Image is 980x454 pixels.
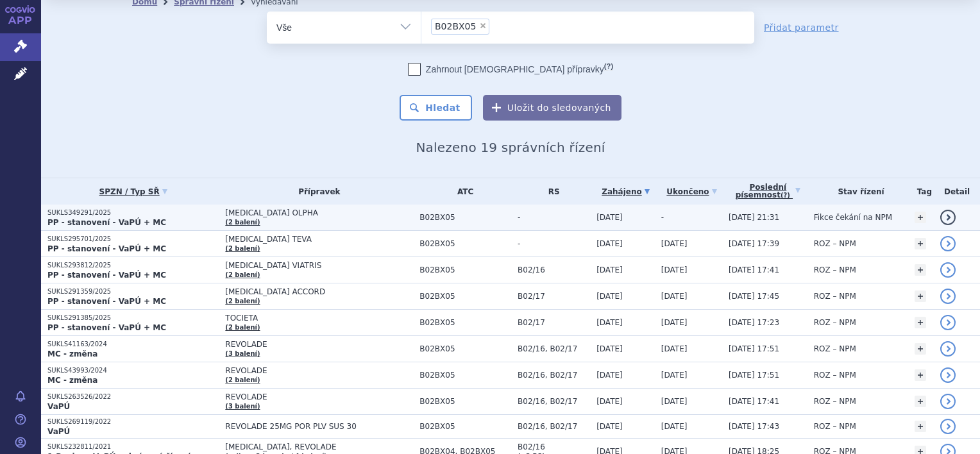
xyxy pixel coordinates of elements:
a: (2 balení) [225,298,260,305]
a: Zahájeno [596,183,655,201]
span: [DATE] [596,213,623,222]
span: - [661,213,664,222]
a: (3 balení) [225,403,260,410]
a: Poslednípísemnost(?) [729,178,807,205]
strong: PP - stanovení - VaPÚ + MC [47,244,166,253]
span: B02/17 [518,318,590,327]
a: + [915,212,926,223]
span: B02BX05 [419,422,511,431]
span: [DATE] [596,292,623,301]
span: B02/16 [518,265,590,274]
a: Přidat parametr [764,21,839,34]
a: detail [940,394,956,409]
span: B02BX05 [419,318,511,327]
span: ROZ – NPM [814,371,856,380]
span: B02BX05 [419,265,511,274]
span: [DATE] [596,265,623,274]
a: + [915,369,926,381]
th: RS [511,178,590,205]
span: × [479,22,487,29]
span: [DATE] [596,397,623,406]
th: Přípravek [219,178,413,205]
span: B02/16, B02/17 [518,344,590,353]
span: ROZ – NPM [814,265,856,274]
strong: VaPÚ [47,402,70,411]
span: B02BX05 [419,239,511,248]
span: [MEDICAL_DATA] ACCORD [225,287,413,296]
span: ROZ – NPM [814,239,856,248]
span: B02/16, B02/17 [518,371,590,380]
span: ROZ – NPM [814,344,856,353]
p: SUKLS293812/2025 [47,261,219,270]
span: [DATE] [661,422,688,431]
a: + [915,343,926,355]
span: B02BX05 [419,292,511,301]
a: + [915,396,926,407]
span: B02/16, B02/17 [518,397,590,406]
span: TOCIETA [225,314,413,323]
p: SUKLS41163/2024 [47,340,219,349]
span: ROZ – NPM [814,397,856,406]
span: - [518,213,590,222]
a: (2 balení) [225,219,260,226]
span: Fikce čekání na NPM [814,213,892,222]
span: ROZ – NPM [814,292,856,301]
p: SUKLS291359/2025 [47,287,219,296]
span: [DATE] [661,371,688,380]
span: [MEDICAL_DATA] VIATRIS [225,261,413,270]
a: detail [940,367,956,383]
th: Detail [934,178,980,205]
p: SUKLS43993/2024 [47,366,219,375]
a: detail [940,236,956,251]
a: detail [940,289,956,304]
th: Tag [908,178,934,205]
a: (2 balení) [225,245,260,252]
abbr: (?) [781,192,790,199]
p: SUKLS269119/2022 [47,417,219,426]
p: SUKLS291385/2025 [47,314,219,323]
strong: PP - stanovení - VaPÚ + MC [47,297,166,306]
a: detail [940,315,956,330]
span: REVOLADE 25MG POR PLV SUS 30 [225,422,413,431]
span: [MEDICAL_DATA], REVOLADE [225,442,413,451]
a: + [915,264,926,276]
a: (2 balení) [225,271,260,278]
span: B02BX05 [419,213,511,222]
span: B02BX05 [419,371,511,380]
span: [DATE] 17:41 [729,265,779,274]
button: Hledat [400,95,472,121]
span: [DATE] [661,292,688,301]
span: Nalezeno 19 správních řízení [416,140,605,155]
span: [DATE] 17:43 [729,422,779,431]
a: + [915,238,926,249]
span: - [518,239,590,248]
a: + [915,290,926,302]
span: B02BX05 [435,22,476,31]
a: SPZN / Typ SŘ [47,183,219,201]
th: ATC [413,178,511,205]
a: Ukončeno [661,183,722,201]
span: [DATE] [596,371,623,380]
span: ROZ – NPM [814,422,856,431]
span: [DATE] 17:39 [729,239,779,248]
span: B02/16, B02/17 [518,422,590,431]
span: B02BX05 [419,344,511,353]
span: [MEDICAL_DATA] OLPHA [225,208,413,217]
span: B02BX05 [419,397,511,406]
a: + [915,317,926,328]
span: [DATE] [661,265,688,274]
span: [DATE] 17:41 [729,397,779,406]
span: REVOLADE [225,340,413,349]
a: detail [940,341,956,357]
a: (2 balení) [225,376,260,383]
p: SUKLS295701/2025 [47,235,219,244]
strong: PP - stanovení - VaPÚ + MC [47,218,166,227]
span: [DATE] 21:31 [729,213,779,222]
a: detail [940,419,956,434]
span: [DATE] [661,318,688,327]
span: B02/16 [518,442,590,451]
span: [DATE] [596,344,623,353]
a: detail [940,262,956,278]
span: [DATE] [596,239,623,248]
span: B02/17 [518,292,590,301]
